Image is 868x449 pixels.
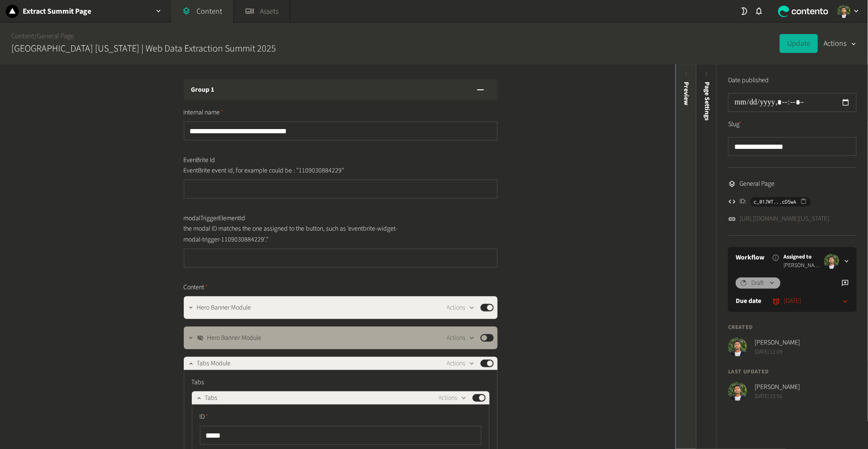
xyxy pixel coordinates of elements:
[783,261,820,270] span: [PERSON_NAME]
[755,338,800,348] span: [PERSON_NAME]
[728,382,747,401] img: Arnold Alexander
[824,34,857,53] button: Actions
[728,120,742,130] label: Slug
[6,5,19,18] img: Extract Summit Page
[837,5,851,18] img: Arnold Alexander
[702,82,712,121] span: Page Settings
[184,165,399,176] p: EventBrite event id, for example could be : "1109030884229"
[192,378,205,388] span: Tabs
[447,358,475,369] button: Actions
[780,34,818,53] button: Update
[447,302,475,313] button: Actions
[191,85,215,95] h3: Group 1
[754,198,797,206] span: c_01JWT...cD5wA
[736,296,761,306] label: Due date
[740,179,775,189] span: General Page
[755,382,800,392] span: [PERSON_NAME]
[740,197,747,207] span: ID:
[681,82,691,105] div: Preview
[755,348,800,356] span: [DATE] 12:09
[37,31,74,41] a: General Page
[11,42,276,56] h2: [GEOGRAPHIC_DATA] [US_STATE] | Web Data Extraction Summit 2025
[447,332,475,344] button: Actions
[439,392,467,404] button: Actions
[184,214,246,224] span: modalTriggerElementId
[34,31,37,41] span: /
[728,368,857,376] h4: Last updated
[752,278,765,288] span: Draft
[197,359,231,369] span: Tabs Module
[184,108,224,118] span: Internal name
[205,393,218,403] span: Tabs
[197,303,251,313] span: Hero Banner Module
[200,412,209,422] span: ID
[736,277,781,289] button: Draft
[184,224,399,245] p: the modal ID matches the one assigned to the button, such as 'eventbrite-widget-modal-trigger-110...
[728,323,857,332] h4: Created
[740,214,830,224] a: [URL][DOMAIN_NAME][US_STATE]
[23,6,91,17] h2: Extract Summit Page
[784,296,801,306] time: [DATE]
[755,392,800,401] span: [DATE] 15:56
[824,254,839,269] img: Arnold Alexander
[11,31,34,41] a: Content
[728,337,747,356] img: Arnold Alexander
[783,253,820,261] span: Assigned to
[184,155,215,165] span: EvenBrite Id
[207,333,262,343] span: Hero Banner Module
[750,197,811,207] button: c_01JWT...cD5wA
[736,253,765,263] a: Workflow
[728,76,769,86] label: Date published
[184,283,208,293] span: Content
